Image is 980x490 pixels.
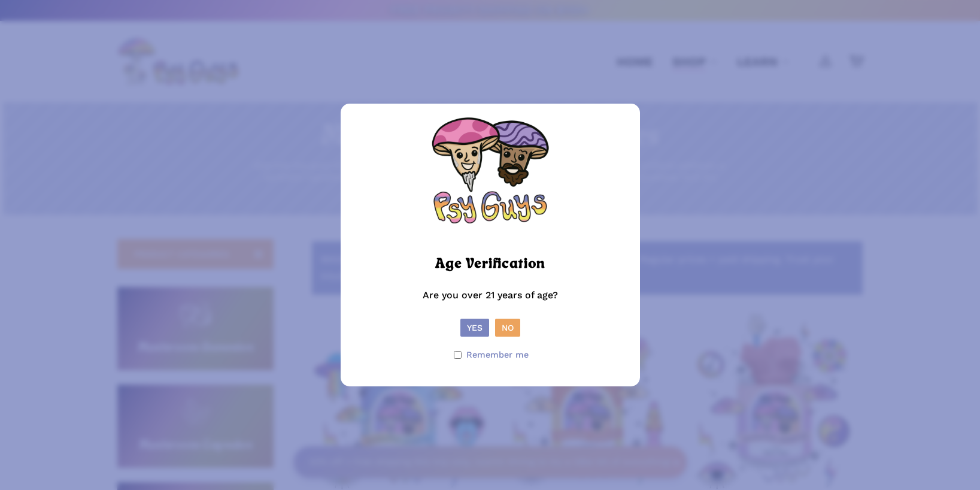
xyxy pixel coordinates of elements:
[353,287,628,319] p: Are you over 21 years of age?
[435,251,545,277] h2: Age Verification
[466,346,529,364] span: Remember me
[460,319,489,337] button: Yes
[430,116,550,235] img: Psy Guys Logo
[454,351,462,359] input: Remember me
[495,319,520,337] button: No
